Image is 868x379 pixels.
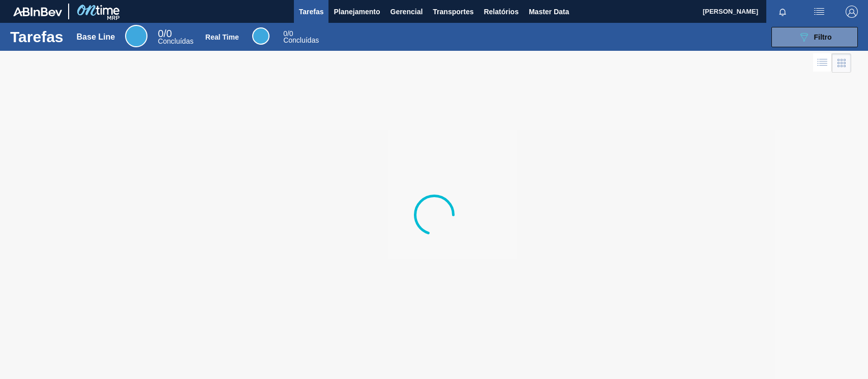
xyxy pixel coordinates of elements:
[529,6,569,18] span: Master Data
[771,27,858,47] button: Filtro
[158,28,172,39] span: / 0
[13,7,62,16] img: TNhmsLtSVTkK8tSr43FrP2fwEKptu5GPRR3wAAAABJRU5ErkJggg==
[10,31,64,43] h1: Tarefas
[158,29,193,45] div: Base Line
[205,33,239,41] div: Real Time
[846,6,858,18] img: Logout
[813,6,825,18] img: userActions
[391,6,423,18] span: Gerencial
[283,29,287,38] span: 0
[283,36,319,44] span: Concluídas
[484,6,518,18] span: Relatórios
[158,37,193,45] span: Concluídas
[299,6,324,18] span: Tarefas
[252,27,270,45] div: Real Time
[334,6,380,18] span: Planejamento
[283,30,319,44] div: Real Time
[125,25,147,47] div: Base Line
[77,33,115,42] div: Base Line
[814,33,832,41] span: Filtro
[158,28,163,39] span: 0
[283,29,293,38] span: / 0
[766,5,799,19] button: Notificações
[433,6,473,18] span: Transportes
